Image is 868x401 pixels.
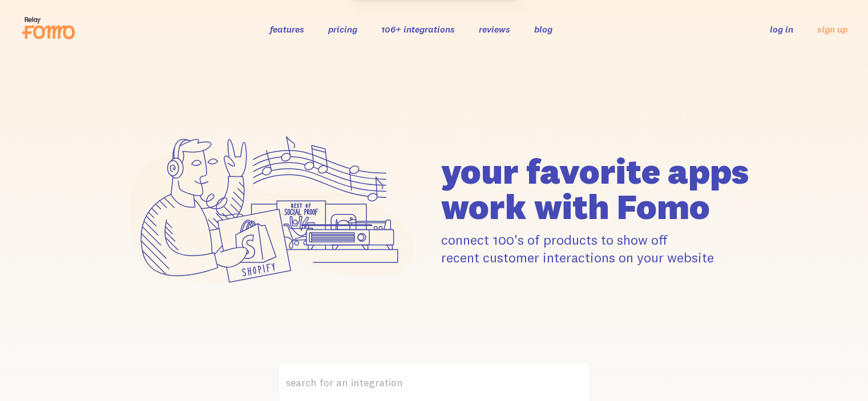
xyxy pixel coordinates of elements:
[441,231,753,266] p: connect 100's of products to show off recent customer interactions on your website
[441,153,753,224] h1: your favorite apps work with Fomo
[534,23,552,35] a: blog
[270,23,304,35] a: features
[328,23,357,35] a: pricing
[770,23,793,35] a: log in
[817,23,847,35] a: sign up
[479,23,510,35] a: reviews
[381,23,455,35] a: 106+ integrations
